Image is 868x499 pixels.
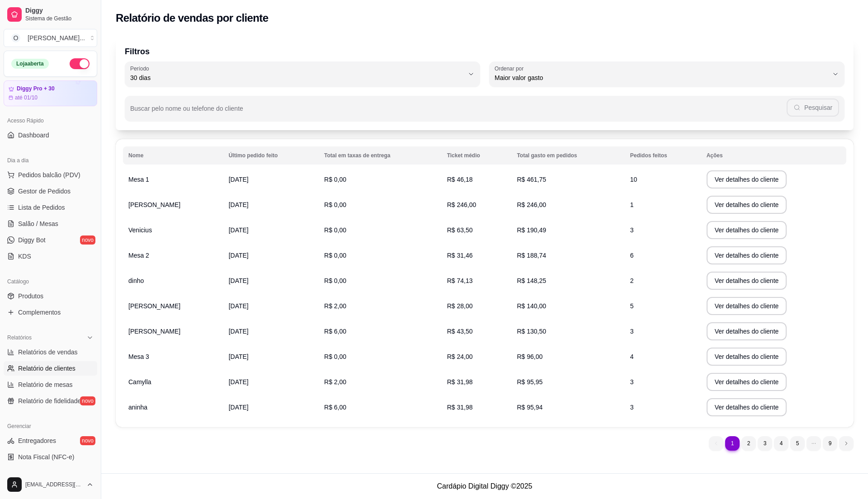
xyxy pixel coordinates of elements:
[18,131,49,140] span: Dashboard
[630,353,634,360] span: 4
[229,252,249,259] span: [DATE]
[11,59,49,69] div: Loja aberta
[630,378,634,386] span: 3
[130,65,152,72] label: Período
[707,272,787,290] button: Ver detalhes do cliente
[116,11,269,25] h2: Relatório de vendas por cliente
[630,176,637,183] span: 10
[630,277,634,284] span: 2
[447,302,473,310] span: R$ 28,00
[707,297,787,315] button: Ver detalhes do cliente
[123,146,223,165] th: Nome
[447,378,473,386] span: R$ 31,98
[128,252,149,259] span: Mesa 2
[128,353,149,360] span: Mesa 3
[128,176,149,183] span: Mesa 1
[707,398,787,416] button: Ver detalhes do cliente
[839,436,854,451] li: next page button
[4,466,97,480] a: Controle de caixa
[517,252,546,259] span: R$ 188,74
[4,233,97,247] a: Diggy Botnovo
[324,328,346,335] span: R$ 6,00
[25,481,83,488] span: [EMAIL_ADDRESS][DOMAIN_NAME]
[28,33,85,42] div: [PERSON_NAME] ...
[4,305,97,320] a: Complementos
[101,473,868,499] footer: Cardápio Digital Diggy © 2025
[4,377,97,392] a: Relatório de mesas
[707,221,787,239] button: Ver detalhes do cliente
[18,452,74,461] span: Nota Fiscal (NFC-e)
[18,436,56,445] span: Entregadores
[447,277,473,284] span: R$ 74,13
[4,289,97,303] a: Produtos
[130,108,787,117] input: Buscar pelo nome ou telefone do cliente
[4,184,97,198] a: Gestor de Pedidos
[517,353,542,360] span: R$ 96,00
[18,469,67,478] span: Controle de caixa
[4,113,97,128] div: Acesso Rápido
[4,153,97,168] div: Dia a dia
[517,277,546,284] span: R$ 148,25
[511,146,624,165] th: Total gasto em pedidos
[447,328,473,335] span: R$ 43,50
[25,7,94,15] span: Diggy
[4,394,97,408] a: Relatório de fidelidadenovo
[319,146,442,165] th: Total em taxas de entrega
[229,277,249,284] span: [DATE]
[128,378,151,386] span: Camylla
[630,328,634,335] span: 3
[125,45,844,58] p: Filtros
[128,201,180,208] span: [PERSON_NAME]
[4,345,97,359] a: Relatórios de vendas
[223,146,319,165] th: Último pedido feito
[18,292,43,301] span: Produtos
[18,203,65,212] span: Lista de Pedidos
[4,200,97,215] a: Lista de Pedidos
[128,302,180,310] span: [PERSON_NAME]
[229,328,249,335] span: [DATE]
[18,219,58,228] span: Salão / Mesas
[517,404,542,411] span: R$ 95,94
[625,146,701,165] th: Pedidos feitos
[447,353,473,360] span: R$ 24,00
[4,80,97,106] a: Diggy Pro + 30até 01/10
[517,176,546,183] span: R$ 461,75
[229,353,249,360] span: [DATE]
[324,176,346,183] span: R$ 0,00
[18,252,31,261] span: KDS
[630,404,634,411] span: 3
[125,61,480,87] button: Período30 dias
[324,252,346,259] span: R$ 0,00
[18,308,61,317] span: Complementos
[18,235,46,245] span: Diggy Bot
[70,58,90,69] button: Alterar Status
[630,226,634,234] span: 3
[823,436,837,451] li: pagination item 9
[4,450,97,464] a: Nota Fiscal (NFC-e)
[128,328,180,335] span: [PERSON_NAME]
[130,73,464,82] span: 30 dias
[725,436,740,451] li: pagination item 1 active
[4,128,97,142] a: Dashboard
[4,361,97,376] a: Relatório de clientes
[447,201,476,208] span: R$ 246,00
[630,302,634,310] span: 5
[517,378,542,386] span: R$ 95,95
[707,170,787,188] button: Ver detalhes do cliente
[495,73,828,82] span: Maior valor gasto
[4,4,97,25] a: DiggySistema de Gestão
[324,201,346,208] span: R$ 0,00
[229,201,249,208] span: [DATE]
[447,252,473,259] span: R$ 31,46
[4,474,97,495] button: [EMAIL_ADDRESS][DOMAIN_NAME]
[517,226,546,234] span: R$ 190,49
[17,85,55,92] article: Diggy Pro + 30
[229,226,249,234] span: [DATE]
[707,246,787,264] button: Ver detalhes do cliente
[229,176,249,183] span: [DATE]
[758,436,772,451] li: pagination item 3
[630,252,634,259] span: 6
[324,302,346,310] span: R$ 2,00
[495,65,527,72] label: Ordenar por
[4,419,97,433] div: Gerenciar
